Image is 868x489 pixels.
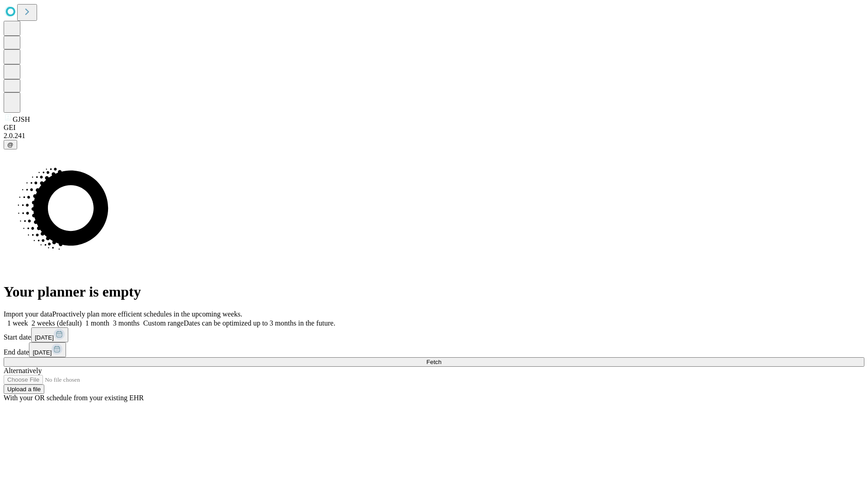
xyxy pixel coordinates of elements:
div: Start date [4,327,864,342]
div: GEI [4,124,864,132]
span: Fetch [426,359,441,365]
div: 2.0.241 [4,132,864,140]
span: Import your data [4,310,52,318]
span: 3 months [113,319,140,327]
span: [DATE] [35,334,54,341]
span: Custom range [143,319,184,327]
span: Proactively plan more efficient schedules in the upcoming weeks. [52,310,242,318]
button: Upload a file [4,384,44,394]
span: 2 weeks (default) [32,319,82,327]
span: Alternatively [4,367,42,374]
span: With your OR schedule from your existing EHR [4,394,144,402]
span: Dates can be optimized up to 3 months in the future. [184,319,335,327]
span: @ [7,141,14,148]
button: Fetch [4,357,864,367]
button: [DATE] [31,327,68,342]
button: [DATE] [29,342,66,357]
div: End date [4,342,864,357]
span: [DATE] [33,349,52,356]
span: 1 month [85,319,109,327]
h1: Your planner is empty [4,283,864,300]
span: 1 week [7,319,28,327]
button: @ [4,140,17,149]
span: GJSH [13,115,30,123]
